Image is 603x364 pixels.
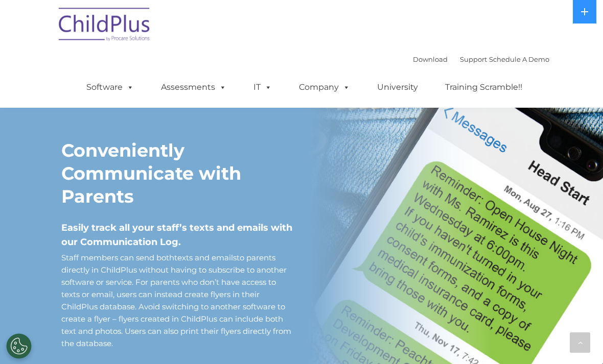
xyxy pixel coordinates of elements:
img: ChildPlus by Procare Solutions [54,1,156,52]
a: University [367,77,428,98]
strong: Conveniently Communicate with Parents [61,139,241,207]
a: Company [289,77,360,98]
a: Schedule A Demo [489,55,549,63]
a: texts and emails [174,253,237,262]
a: Support [460,55,487,63]
span: Staff members can send both to parents directly in ChildPlus without having to subscribe to anoth... [61,253,291,348]
a: Software [76,77,144,98]
a: Assessments [151,77,237,98]
a: Training Scramble!! [435,77,532,98]
font: | [413,55,549,63]
a: IT [243,77,282,98]
a: Download [413,55,448,63]
span: Easily track all your staff’s texts and emails with our Communication Log. [61,222,292,248]
button: Cookies Settings [6,333,32,359]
